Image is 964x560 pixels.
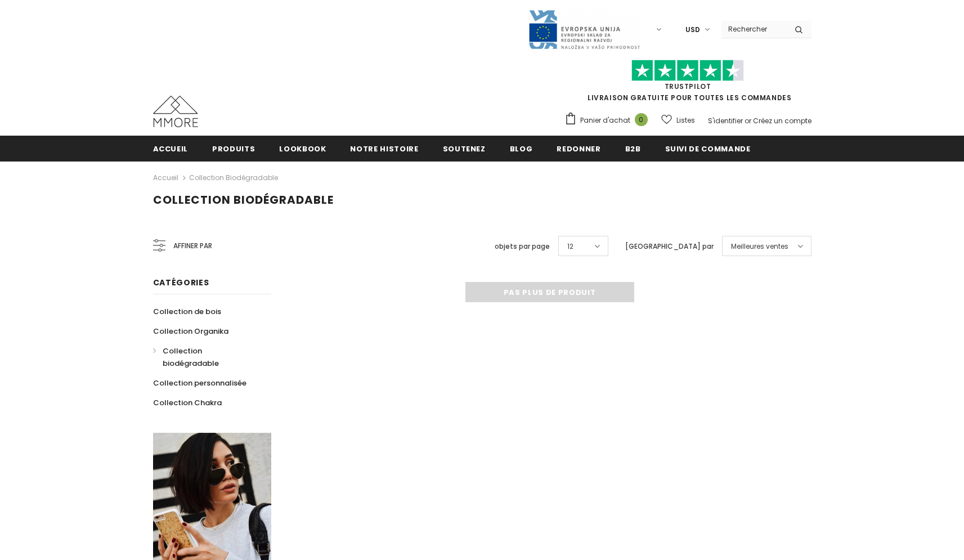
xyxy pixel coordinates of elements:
[564,112,653,129] a: Panier d'achat 0
[279,136,326,161] a: Lookbook
[631,60,744,82] img: Faites confiance aux étoiles pilotes
[153,321,228,341] a: Collection Organika
[676,115,695,126] span: Listes
[153,277,209,288] span: Catégories
[721,21,786,37] input: Search Site
[528,24,640,34] a: Javni Razpis
[173,240,212,252] span: Affiner par
[350,144,418,154] span: Notre histoire
[153,378,246,388] span: Collection personnalisée
[528,9,640,50] img: Javni Razpis
[443,136,486,161] a: soutenez
[279,144,326,154] span: Lookbook
[745,116,751,126] span: or
[212,136,255,161] a: Produits
[753,116,811,126] a: Créez un compte
[685,24,700,35] span: USD
[153,192,334,208] span: Collection biodégradable
[731,241,788,252] span: Meilleures ventes
[557,136,600,161] a: Redonner
[153,341,259,373] a: Collection biodégradable
[153,171,178,185] a: Accueil
[580,115,630,126] span: Panier d'achat
[625,136,641,161] a: B2B
[564,65,811,102] span: LIVRAISON GRATUITE POUR TOUTES LES COMMANDES
[153,302,221,321] a: Collection de bois
[212,144,255,154] span: Produits
[153,397,222,408] span: Collection Chakra
[443,144,486,154] span: soutenez
[661,110,695,130] a: Listes
[189,173,278,182] a: Collection biodégradable
[665,136,751,161] a: Suivi de commande
[510,136,533,161] a: Blog
[163,346,219,369] span: Collection biodégradable
[665,144,751,154] span: Suivi de commande
[708,116,743,126] a: S'identifier
[635,113,648,126] span: 0
[557,144,600,154] span: Redonner
[625,241,714,252] label: [GEOGRAPHIC_DATA] par
[350,136,418,161] a: Notre histoire
[153,306,221,317] span: Collection de bois
[625,144,641,154] span: B2B
[153,144,189,154] span: Accueil
[153,373,246,393] a: Collection personnalisée
[495,241,550,252] label: objets par page
[510,144,533,154] span: Blog
[665,82,711,91] a: TrustPilot
[153,393,222,413] a: Collection Chakra
[153,326,228,337] span: Collection Organika
[567,241,573,252] span: 12
[153,96,198,127] img: Cas MMORE
[153,136,189,161] a: Accueil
